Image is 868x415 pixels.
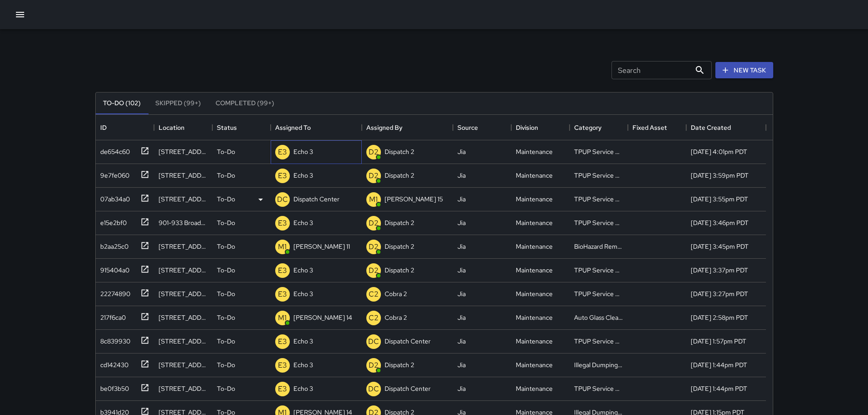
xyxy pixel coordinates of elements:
div: TPUP Service Requested [574,337,623,346]
div: Jia [457,195,466,204]
div: cd142430 [97,357,128,369]
div: Jia [457,384,466,393]
p: Dispatch Center [293,195,339,204]
div: TPUP Service Requested [574,218,623,227]
div: Division [516,115,538,140]
p: Echo 3 [293,266,313,275]
div: Category [574,115,601,140]
p: Cobra 2 [385,313,407,322]
div: e15e2bf0 [97,215,127,227]
div: Maintenance [516,218,553,227]
div: TPUP Service Requested [574,195,623,204]
p: DC [368,336,379,347]
div: Date Created [686,115,766,140]
p: Dispatch 2 [385,360,414,369]
p: To-Do [217,266,235,275]
p: Echo 3 [293,360,313,369]
button: Skipped (99+) [148,92,208,114]
div: Assigned To [271,115,362,140]
div: 9/9/2025, 4:01pm PDT [691,147,747,156]
div: Jia [457,147,466,156]
div: 9/9/2025, 1:44pm PDT [691,360,747,369]
div: Status [212,115,271,140]
p: To-Do [217,242,235,251]
div: Assigned By [362,115,453,140]
div: 9/9/2025, 3:55pm PDT [691,195,748,204]
p: D2 [369,170,379,181]
div: 915404a0 [97,262,129,275]
p: E3 [278,336,287,347]
div: 629 Franklin Street [159,360,208,369]
div: Category [570,115,628,140]
div: Maintenance [516,147,553,156]
div: 2216 Broadway [159,337,208,346]
div: 400 23rd Street [159,242,208,251]
div: Fixed Asset [628,115,686,140]
p: Echo 3 [293,171,313,180]
div: Jia [457,289,466,298]
div: 9/9/2025, 3:46pm PDT [691,218,749,227]
p: M1 [278,313,287,323]
div: Source [453,115,511,140]
div: Auto Glass Cleaned Up [574,313,623,322]
p: Echo 3 [293,384,313,393]
p: D2 [369,265,379,276]
div: Location [159,115,185,140]
div: Illegal Dumping Removed [574,360,623,369]
p: To-Do [217,313,235,322]
div: Maintenance [516,171,553,180]
p: Echo 3 [293,218,313,227]
div: Maintenance [516,360,553,369]
div: 2300 Broadway [159,266,208,275]
div: 217f6ca0 [97,309,126,322]
div: Jia [457,313,466,322]
div: TPUP Service Requested [574,384,623,393]
p: E3 [278,384,287,395]
p: Dispatch Center [385,337,431,346]
p: Cobra 2 [385,289,407,298]
p: To-Do [217,384,235,393]
div: Status [217,115,237,140]
p: To-Do [217,218,235,227]
div: Jia [457,266,466,275]
div: Maintenance [516,313,553,322]
div: Jia [457,218,466,227]
div: Source [457,115,478,140]
p: To-Do [217,195,235,204]
div: BioHazard Removed [574,242,623,251]
div: Date Created [691,115,731,140]
div: 9/9/2025, 3:45pm PDT [691,242,749,251]
div: 2145 Broadway [159,384,208,393]
p: DC [368,384,379,395]
div: 9/9/2025, 1:57pm PDT [691,337,746,346]
p: Dispatch 2 [385,218,414,227]
div: 9/9/2025, 3:59pm PDT [691,171,749,180]
p: Dispatch 2 [385,171,414,180]
p: Echo 3 [293,289,313,298]
p: E3 [278,360,287,371]
div: b2aa25c0 [97,238,128,251]
p: Dispatch 2 [385,242,414,251]
p: To-Do [217,360,235,369]
p: M1 [369,194,378,205]
div: 901-933 Broadway [159,218,208,227]
div: ID [96,115,154,140]
p: D2 [369,218,379,229]
p: [PERSON_NAME] 14 [293,313,352,322]
p: E3 [278,218,287,229]
p: Echo 3 [293,337,313,346]
div: 9/9/2025, 1:44pm PDT [691,384,747,393]
p: Dispatch Center [385,384,431,393]
div: Assigned To [275,115,311,140]
div: Maintenance [516,384,553,393]
p: Echo 3 [293,147,313,156]
div: TPUP Service Requested [574,171,623,180]
p: D2 [369,360,379,371]
div: be0f3b50 [97,380,129,393]
div: 1701 Broadway [159,289,208,298]
div: Maintenance [516,289,553,298]
p: E3 [278,265,287,276]
button: Completed (99+) [208,92,282,114]
div: Location [154,115,212,140]
div: ID [100,115,107,140]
